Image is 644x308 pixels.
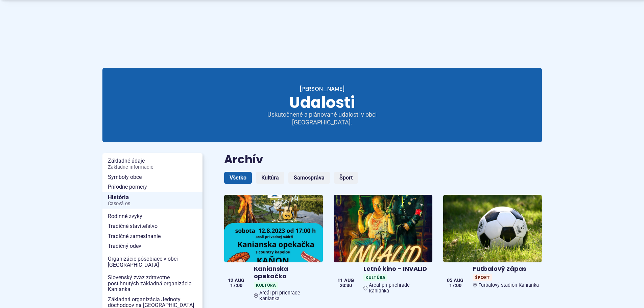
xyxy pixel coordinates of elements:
span: Udalosti [289,92,355,113]
span: Futbalový štadión Kanianka [478,282,539,288]
a: Kultúra [256,172,284,184]
a: Slovenský zväz zdravotne postihnutých základná organizácia Kanianka [102,273,202,294]
span: Tradičné staviteľstvo [108,221,197,231]
h4: Kanianska opekačka [254,265,320,280]
span: 11 [337,278,343,283]
span: Kultúra [363,274,387,281]
span: Časová os [108,201,197,207]
span: aug [454,278,463,283]
p: Uskutočnené a plánované udalosti v obci [GEOGRAPHIC_DATA]. [241,111,403,126]
span: Areál pri priehrade Kanianka [369,282,430,294]
h4: Futbalový zápas [473,265,539,273]
span: Tradičný odev [108,241,197,251]
span: 05 [447,278,452,283]
a: Futbalový zápas ŠportFutbalový štadión Kanianka 05 aug 17:00 [443,195,542,291]
a: Organizácie pôsobiace v obci [GEOGRAPHIC_DATA] [102,254,202,270]
a: Rodinné zvyky [102,211,202,221]
span: História [108,192,197,209]
span: Prírodné pomery [108,182,197,192]
span: Organizácie pôsobiace v obci [GEOGRAPHIC_DATA] [108,254,197,270]
span: 17:00 [447,283,463,288]
a: Kanianska opekačka KultúraAreál pri priehrade Kanianka 12 aug 17:00 [224,195,323,304]
span: 12 [228,278,233,283]
a: Všetko [224,172,252,184]
a: Prírodné pomery [102,182,202,192]
span: Základné údaje [108,156,197,172]
a: Letné kino – INVALID KultúraAreál pri priehrade Kanianka 11 aug 20:30 [334,195,432,297]
a: Šport [334,172,358,184]
span: 17:00 [228,283,244,288]
span: aug [235,278,244,283]
span: Šport [473,274,492,281]
span: Areál pri priehrade Kanianka [259,290,320,302]
a: [PERSON_NAME] [300,85,345,93]
a: Základné údajeZákladné informácie [102,156,202,172]
span: Rodinné zvyky [108,211,197,221]
a: Tradičný odev [102,241,202,251]
h2: Archív [224,153,542,166]
span: 20:30 [337,283,354,288]
a: Tradičné zamestnanie [102,231,202,241]
span: aug [344,278,354,283]
span: Základné informácie [108,165,197,170]
a: HistóriaČasová os [102,192,202,209]
span: Slovenský zväz zdravotne postihnutých základná organizácia Kanianka [108,273,197,294]
span: Tradičné zamestnanie [108,231,197,241]
a: Tradičné staviteľstvo [102,221,202,231]
h4: Letné kino – INVALID [363,265,430,273]
a: Symboly obce [102,172,202,182]
span: Symboly obce [108,172,197,182]
span: Kultúra [254,282,278,289]
a: Samospráva [288,172,330,184]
